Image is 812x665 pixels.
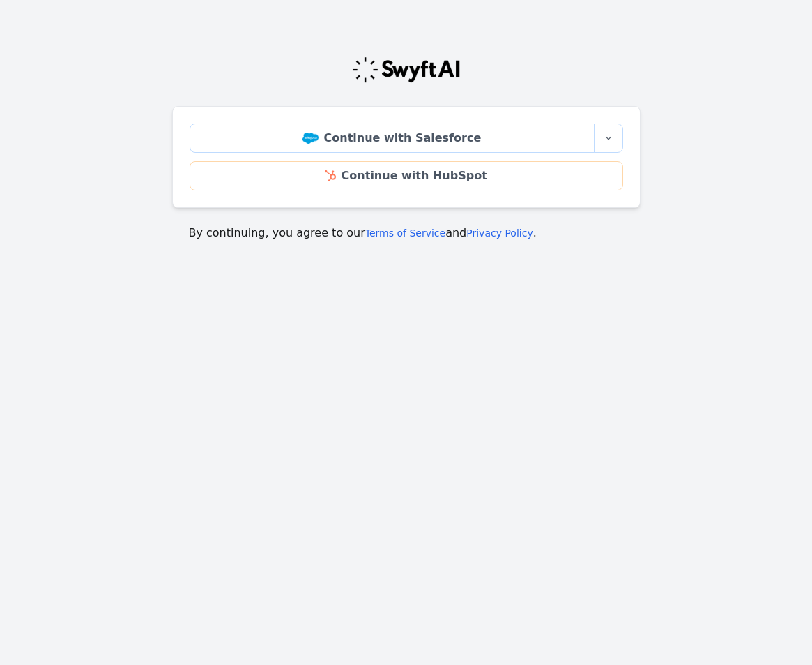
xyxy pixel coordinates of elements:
[190,161,623,190] a: Continue with HubSpot
[351,56,461,84] img: Swyft Logo
[325,170,335,181] img: HubSpot
[466,227,533,239] a: Privacy Policy
[189,225,624,241] p: By continuing, you agree to our and .
[365,227,445,239] a: Terms of Service
[302,133,319,144] img: Salesforce
[190,124,595,153] a: Continue with Salesforce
